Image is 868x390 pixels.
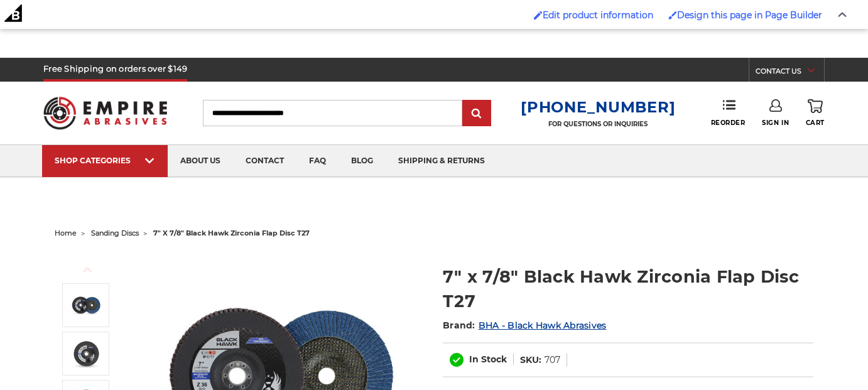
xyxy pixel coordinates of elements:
[806,99,825,127] a: Cart
[521,120,675,128] p: FOR QUESTIONS OR INQUIRIES
[806,119,825,127] span: Cart
[72,256,102,283] button: Previous
[443,320,475,331] span: Brand:
[464,101,489,126] input: Submit
[762,119,789,127] span: Sign In
[386,145,497,177] a: shipping & returns
[43,58,187,82] h5: Free Shipping on orders over $149
[70,338,102,369] img: 7" x 7/8" Black Hawk Zirconia Flap Disc T27
[91,229,139,237] a: sanding discs
[339,145,386,177] a: blog
[443,264,813,313] h1: 7" x 7/8" Black Hawk Zirconia Flap Disc T27
[233,145,296,177] a: contact
[70,290,102,321] img: 7 inch Zirconia flap disc
[838,12,847,18] img: Close Admin Bar
[296,145,339,177] a: faq
[711,99,746,126] a: Reorder
[55,229,77,237] a: home
[479,320,607,331] a: BHA - Black Hawk Abrasives
[668,11,677,19] img: Enabled brush for page builder edit.
[662,3,828,27] a: Enabled brush for page builder edit. Design this page in Page Builder
[528,3,659,27] a: Enabled brush for product edit Edit product information
[55,156,155,165] div: SHOP CATEGORIES
[711,119,746,127] span: Reorder
[469,354,507,365] span: In Stock
[756,64,824,82] a: CONTACT US
[43,89,167,137] img: Empire Abrasives
[543,9,653,21] span: Edit product information
[677,9,822,21] span: Design this page in Page Builder
[153,229,310,237] span: 7" x 7/8" black hawk zirconia flap disc t27
[520,354,541,367] dt: SKU:
[545,354,560,367] dd: 707
[534,11,543,19] img: Enabled brush for product edit
[521,98,675,116] a: [PHONE_NUMBER]
[168,145,233,177] a: about us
